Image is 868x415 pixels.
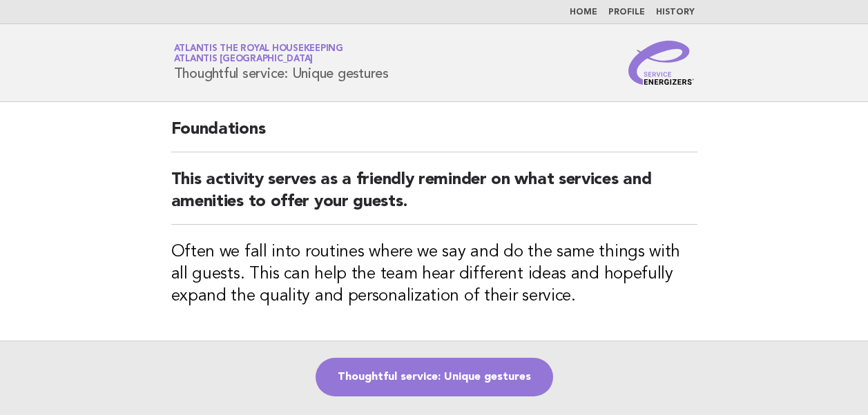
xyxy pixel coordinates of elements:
[316,358,553,396] a: Thoughtful service: Unique gestures
[608,8,645,17] a: Profile
[628,41,695,85] img: Service Energizers
[171,241,697,307] h3: Often we fall into routines where we say and do the same things with all guests. This can help th...
[171,119,697,152] h2: Foundations
[171,169,697,225] h2: This activity serves as a friendly reminder on what services and amenities to offer your guests.
[174,45,389,81] h1: Thoughtful service: Unique gestures
[570,8,597,17] a: Home
[174,44,343,63] a: Atlantis the Royal HousekeepingAtlantis [GEOGRAPHIC_DATA]
[174,55,314,64] span: Atlantis [GEOGRAPHIC_DATA]
[656,8,695,17] a: History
